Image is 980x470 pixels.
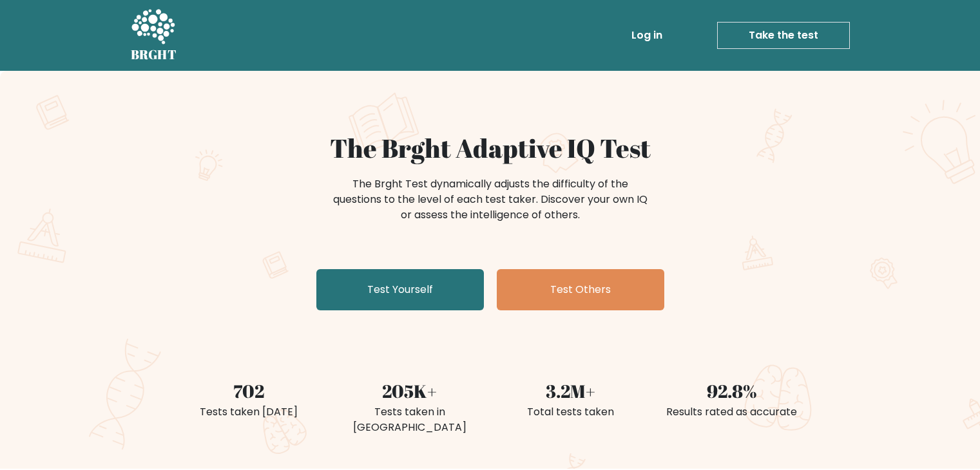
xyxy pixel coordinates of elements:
[659,404,805,420] div: Results rated as accurate
[131,47,177,62] h5: BRGHT
[176,404,322,420] div: Tests taken [DATE]
[659,377,805,404] div: 92.8%
[176,377,322,404] div: 702
[497,269,664,310] a: Test Others
[626,23,668,48] a: Log in
[498,377,644,404] div: 3.2M+
[337,377,483,404] div: 205K+
[498,404,644,420] div: Total tests taken
[316,269,484,310] a: Test Yourself
[337,404,483,435] div: Tests taken in [GEOGRAPHIC_DATA]
[329,176,651,223] div: The Brght Test dynamically adjusts the difficulty of the questions to the level of each test take...
[717,22,850,49] a: Take the test
[176,133,805,164] h1: The Brght Adaptive IQ Test
[131,5,177,66] a: BRGHT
